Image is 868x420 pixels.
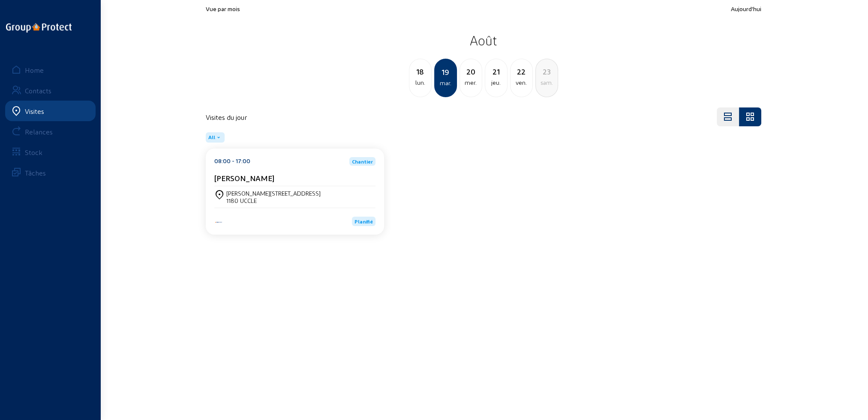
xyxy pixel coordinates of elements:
div: 18 [409,66,431,77]
div: 1180 UCCLE [226,197,321,204]
div: [PERSON_NAME][STREET_ADDRESS] [226,190,321,197]
a: Stock [5,142,96,162]
div: Stock [25,148,42,156]
span: Chantier [352,159,373,164]
cam-card-title: [PERSON_NAME] [214,173,274,182]
span: Aujourd'hui [731,5,761,12]
div: ven. [511,77,532,88]
span: All [208,134,215,141]
a: Relances [5,121,96,142]
h4: Visites du jour [206,113,247,121]
div: 23 [536,66,558,77]
div: Visites [25,107,44,115]
a: Tâches [5,162,96,183]
div: lun. [409,77,431,88]
div: jeu. [485,77,507,88]
div: 19 [435,66,456,78]
img: Aqua Protect [214,221,223,223]
a: Contacts [5,80,96,101]
span: Planifié [354,218,373,224]
div: 08:00 - 17:00 [214,157,250,166]
div: 22 [511,66,532,77]
div: 20 [460,66,482,77]
div: mer. [460,77,482,88]
a: Home [5,60,96,80]
h2: Août [206,30,761,51]
div: mar. [435,78,456,88]
div: 21 [485,66,507,77]
div: Contacts [25,86,51,95]
div: Tâches [25,169,46,177]
div: Relances [25,128,53,136]
div: sam. [536,77,558,88]
span: Vue par mois [206,5,240,12]
div: Home [25,66,44,74]
a: Visites [5,101,96,121]
img: logo-oneline.png [6,23,72,33]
